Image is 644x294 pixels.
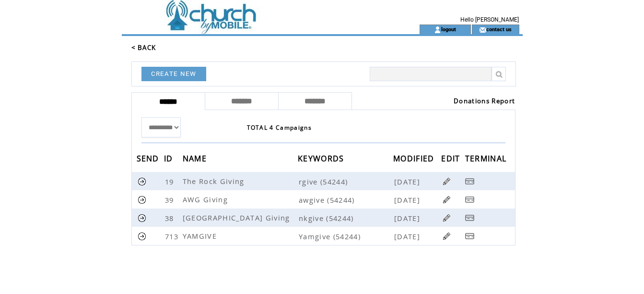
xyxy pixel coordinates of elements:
[298,155,347,161] a: KEYWORDS
[393,151,437,169] span: MODIFIED
[141,67,206,81] a: CREATE NEW
[394,213,422,223] span: [DATE]
[247,123,312,132] span: TOTAL 4 Campaigns
[299,177,392,186] span: rgive (54244)
[131,43,156,52] a: < BACK
[137,151,162,169] span: SEND
[454,97,515,105] a: Donations Report
[164,155,176,161] a: ID
[183,213,293,222] span: [GEOGRAPHIC_DATA] Giving
[394,232,422,241] span: [DATE]
[165,177,176,186] span: 19
[183,176,247,186] span: The Rock Giving
[479,26,486,34] img: contact_us_icon.gif
[394,195,422,205] span: [DATE]
[299,232,392,241] span: Yamgive (54244)
[165,213,176,223] span: 38
[460,16,519,23] span: Hello [PERSON_NAME]
[165,232,181,241] span: 713
[394,177,422,186] span: [DATE]
[183,231,219,241] span: YAMGIVE
[164,151,176,169] span: ID
[183,155,209,161] a: NAME
[299,195,392,205] span: awgive (54244)
[434,26,441,34] img: account_icon.gif
[165,195,176,205] span: 39
[441,151,462,169] span: EDIT
[183,151,209,169] span: NAME
[299,213,392,223] span: nkgive (54244)
[465,151,509,169] span: TERMINAL
[441,26,456,32] a: logout
[183,195,230,204] span: AWG Giving
[298,151,347,169] span: KEYWORDS
[486,26,512,32] a: contact us
[393,155,437,161] a: MODIFIED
